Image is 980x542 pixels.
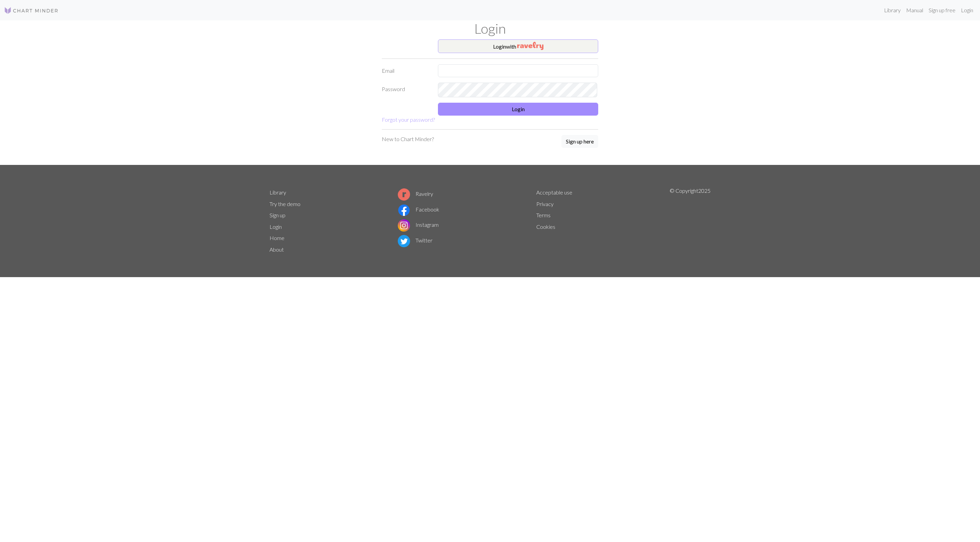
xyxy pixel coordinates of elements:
[670,187,710,255] p: © Copyright 2025
[382,116,435,123] a: Forgot your password?
[438,103,598,116] button: Login
[269,223,282,230] a: Login
[378,64,434,77] label: Email
[398,221,439,228] a: Instagram
[398,237,432,243] a: Twitter
[398,188,410,201] img: Ravelry logo
[269,246,284,253] a: About
[903,3,926,17] a: Manual
[4,6,59,15] img: Logo
[398,235,410,247] img: Twitter logo
[517,42,543,50] img: Ravelry
[561,135,598,149] a: Sign up here
[958,3,976,17] a: Login
[536,201,554,207] a: Privacy
[269,201,300,207] a: Try the demo
[536,189,572,196] a: Acceptable use
[561,135,598,148] button: Sign up here
[536,212,551,218] a: Terms
[378,83,434,98] label: Password
[269,235,284,241] a: Home
[881,3,903,17] a: Library
[398,204,410,216] img: Facebook logo
[269,212,285,218] a: Sign up
[382,135,434,143] p: New to Chart Minder?
[926,3,958,17] a: Sign up free
[265,20,715,37] h1: Login
[398,219,410,232] img: Instagram logo
[398,206,439,213] a: Facebook
[269,189,286,196] a: Library
[398,190,433,197] a: Ravelry
[438,39,598,53] button: Loginwith
[536,223,555,230] a: Cookies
